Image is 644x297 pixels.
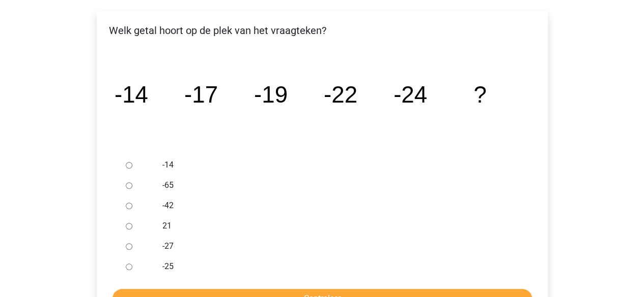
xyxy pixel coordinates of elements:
tspan: -14 [114,82,148,108]
label: -42 [162,200,515,212]
tspan: -17 [184,82,217,108]
label: 21 [162,220,515,232]
tspan: -22 [323,82,357,108]
label: -14 [162,159,515,171]
label: -25 [162,260,515,273]
p: Welk getal hoort op de plek van het vraagteken? [105,23,540,38]
label: -27 [162,240,515,252]
tspan: ? [473,82,486,108]
label: -65 [162,179,515,191]
tspan: -24 [393,82,427,108]
tspan: -19 [254,82,287,108]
